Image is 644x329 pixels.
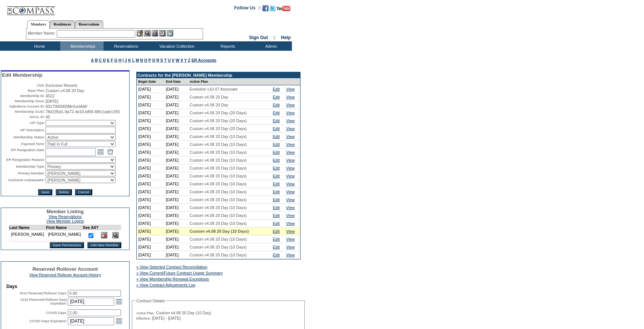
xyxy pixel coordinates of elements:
[2,94,45,98] td: Membership ID:
[136,277,209,281] a: » View Membership Renewal Exceptions
[286,245,295,249] a: View
[180,58,183,62] a: X
[137,125,165,133] td: [DATE]
[188,78,272,85] td: Active Plan
[91,58,94,62] a: A
[122,58,124,62] a: I
[137,204,165,212] td: [DATE]
[190,166,247,170] span: Custom v4.08 20 Day (10 Days)
[137,220,165,227] td: [DATE]
[277,6,290,11] img: Subscribe to our YouTube Channel
[2,148,45,156] td: ER Resignation Date:
[273,126,279,131] a: Edit
[137,93,165,101] td: [DATE]
[46,94,55,98] span: 4522
[46,230,83,241] td: [PERSON_NAME]
[137,180,165,188] td: [DATE]
[17,41,60,51] td: Home
[165,220,188,227] td: [DATE]
[137,101,165,109] td: [DATE]
[47,209,84,214] span: Member Listing
[273,174,279,178] a: Edit
[190,174,247,178] span: Custom v4.08 20 Day (10 Days)
[137,235,165,243] td: [DATE]
[286,182,295,186] a: View
[286,174,295,178] a: View
[286,213,295,218] a: View
[28,30,57,36] div: Member Name:
[140,58,143,62] a: N
[165,149,188,156] td: [DATE]
[144,30,151,36] img: View
[137,109,165,117] td: [DATE]
[2,109,45,114] td: Membership GUID:
[125,58,127,62] a: J
[165,196,188,204] td: [DATE]
[286,103,295,107] a: View
[60,41,104,51] td: Memberships
[46,311,67,315] label: COVID Days:
[50,242,84,248] input: Save Permissions
[286,166,295,170] a: View
[115,297,123,306] a: Open the calendar popup.
[190,253,247,257] span: Custom v4.08 20 Day (10 Days)
[273,118,279,123] a: Edit
[167,30,173,36] img: b_calculator.gif
[165,125,188,133] td: [DATE]
[156,311,211,315] span: Custom v4.08 20 Day (10 Day)
[106,148,114,156] a: Open the time view popup.
[9,225,46,230] td: Last Name
[190,118,247,123] span: Custom v4.08 20 Day (20 Days)
[136,58,139,62] a: M
[136,271,223,275] a: » View Current/Future Contract Usage Summary
[159,30,166,36] img: Reservations
[286,221,295,226] a: View
[46,115,50,119] span: 45
[190,142,247,147] span: Custom v4.08 20 Day (10 Days)
[107,58,110,62] a: E
[175,58,179,62] a: W
[165,133,188,141] td: [DATE]
[2,127,45,133] td: VIP Description:
[262,8,269,12] a: Become our fan on Facebook
[286,197,295,202] a: View
[137,188,165,196] td: [DATE]
[137,78,165,85] td: Begin Date
[273,237,279,241] a: Edit
[273,190,279,194] a: Edit
[75,20,103,28] a: Reservations
[273,253,279,257] a: Edit
[114,58,117,62] a: G
[50,20,75,28] a: Residences
[46,104,88,109] span: 0017000000MrGmlAAF
[137,172,165,180] td: [DATE]
[101,232,107,238] img: Delete
[190,237,247,241] span: Custom v4.08 20 Day (10 Days)
[2,104,45,109] td: Salesforce Account ID:
[165,235,188,243] td: [DATE]
[190,95,228,99] span: Custom v4.08 20 Day
[190,111,247,115] span: Custom v4.08 20 Day (20 Days)
[249,41,292,51] td: Admin
[273,158,279,162] a: Edit
[132,58,134,62] a: L
[2,141,45,147] td: Payment Term:
[2,83,45,88] td: Club:
[273,213,279,218] a: Edit
[273,95,279,99] a: Edit
[6,284,124,289] td: Days
[156,58,159,62] a: R
[75,189,92,195] input: Cancel
[190,197,247,202] span: Custom v4.08 20 Day (10 Days)
[190,205,247,210] span: Custom v4.08 20 Day (10 Days)
[148,58,151,62] a: P
[137,133,165,141] td: [DATE]
[190,134,247,139] span: Custom v4.08 20 Day (10 Days)
[144,58,147,62] a: O
[190,213,247,218] span: Custom v4.08 20 Day (10 Days)
[2,72,42,78] span: Edit Membership
[95,58,98,62] a: B
[286,126,295,131] a: View
[2,177,45,183] td: Exclusive Ambassador:
[165,227,188,235] td: [DATE]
